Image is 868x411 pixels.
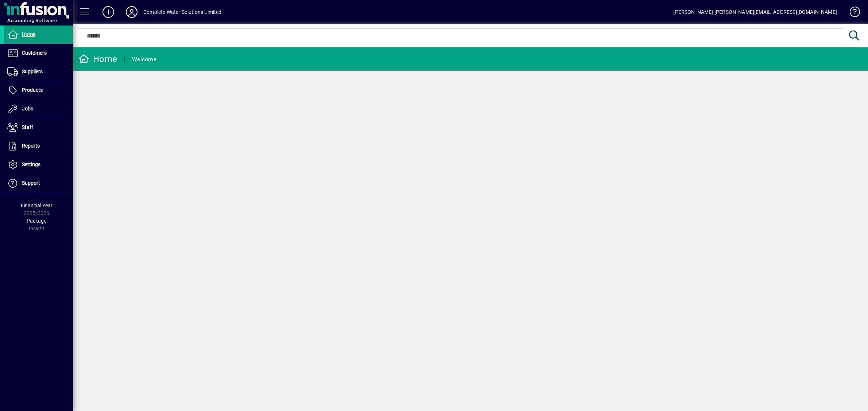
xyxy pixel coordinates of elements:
[4,63,73,81] a: Suppliers
[22,161,40,167] span: Settings
[143,6,222,18] div: Complete Water Solutions Limited
[844,1,859,25] a: Knowledge Base
[22,31,35,37] span: Home
[21,203,53,208] span: Financial Year
[120,5,143,19] button: Profile
[22,124,33,130] span: Staff
[78,53,117,65] div: Home
[4,100,73,118] a: Jobs
[22,106,33,111] span: Jobs
[97,5,120,19] button: Add
[4,81,73,99] a: Products
[22,68,43,74] span: Suppliers
[132,54,156,65] div: Welcome
[22,143,40,149] span: Reports
[4,44,73,62] a: Customers
[22,50,47,56] span: Customers
[22,87,43,93] span: Products
[4,118,73,137] a: Staff
[22,180,40,186] span: Support
[4,156,73,174] a: Settings
[673,6,837,18] div: [PERSON_NAME] [PERSON_NAME][EMAIL_ADDRESS][DOMAIN_NAME]
[27,218,46,224] span: Package
[4,174,73,192] a: Support
[4,137,73,155] a: Reports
